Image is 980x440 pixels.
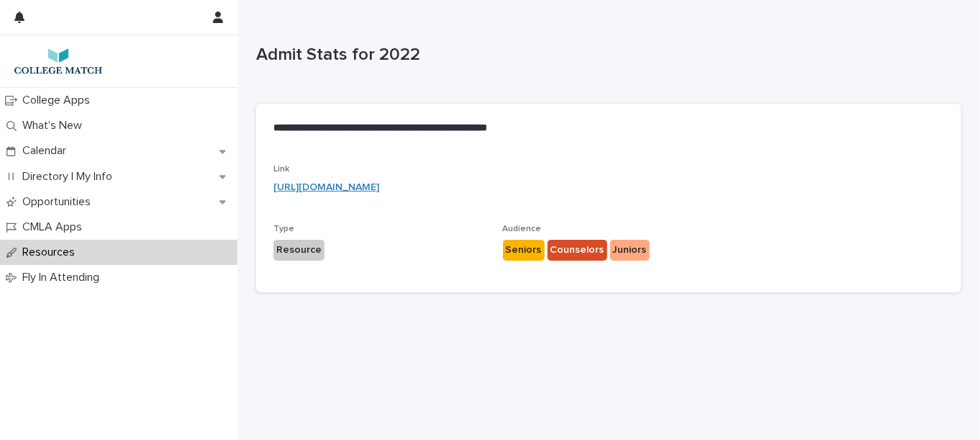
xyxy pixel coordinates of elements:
[17,246,86,259] p: Resources
[256,45,956,66] p: Admit Stats for 2022
[273,225,294,233] span: Type
[610,240,650,261] div: Juniors
[503,225,542,233] span: Audience
[273,165,289,174] span: Link
[12,47,105,76] img: 7lzNxMuQ9KqU1pwTAr0j
[17,170,124,184] p: Directory | My Info
[503,240,545,261] div: Seniors
[17,271,111,284] p: Fly In Attending
[273,240,325,261] div: Resource
[273,182,379,192] a: [URL][DOMAIN_NAME]
[17,144,78,158] p: Calendar
[17,195,102,209] p: Opportunities
[17,119,94,133] p: What's New
[17,220,94,234] p: CMLA Apps
[548,240,607,261] div: Counselors
[17,94,101,107] p: College Apps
